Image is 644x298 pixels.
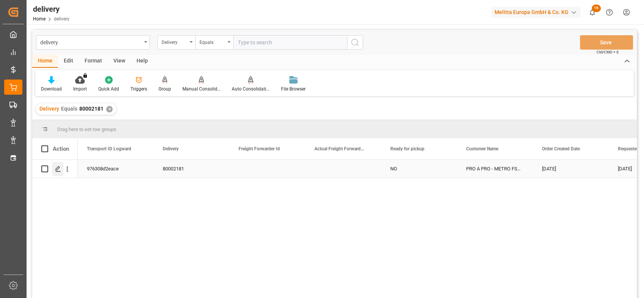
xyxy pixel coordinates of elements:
[41,86,62,92] div: Download
[314,146,365,151] span: Actual Freight Forwarder Id
[131,55,154,68] div: Help
[182,86,220,92] div: Manual Consolidation
[195,35,233,50] button: open menu
[154,160,229,178] div: 80002181
[53,145,69,152] div: Action
[33,3,69,15] div: delivery
[592,5,601,12] span: 16
[58,55,79,68] div: Edit
[108,55,131,68] div: View
[239,146,280,151] span: Freight Forwarder Id
[32,160,78,178] div: Press SPACE to select this row.
[466,146,498,151] span: Customer Name
[106,106,113,112] div: ✕
[57,126,116,132] span: Drag here to set row groups
[542,146,580,151] span: Order Created Date
[584,4,601,21] button: show 16 new notifications
[36,35,150,50] button: open menu
[79,106,104,112] span: 80002181
[492,7,581,18] div: Melitta Europa GmbH & Co. KG
[281,86,306,92] div: File Browser
[597,49,619,55] span: Ctrl/CMD + S
[98,86,119,92] div: Quick Add
[492,5,584,19] button: Melitta Europa GmbH & Co. KG
[157,35,195,50] button: open menu
[87,146,131,151] span: Transport ID Logward
[33,16,46,22] a: Home
[61,106,77,112] span: Equals
[79,55,108,68] div: Format
[163,146,179,151] span: Delivery
[39,106,59,112] span: Delivery
[40,37,141,47] div: delivery
[533,160,609,178] div: [DATE]
[159,86,171,92] div: Group
[381,160,457,178] div: NO
[78,160,154,178] div: 976308d2eace
[232,86,270,92] div: Auto Consolidation
[601,4,618,21] button: Help Center
[130,86,147,92] div: Triggers
[390,146,424,151] span: Ready for pickup
[580,35,633,50] button: Save
[199,37,225,46] div: Equals
[457,160,533,178] div: PRO A PRO - METRO FSD NORD
[233,35,347,50] input: Type to search
[162,37,187,46] div: Delivery
[32,55,58,68] div: Home
[347,35,363,50] button: search button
